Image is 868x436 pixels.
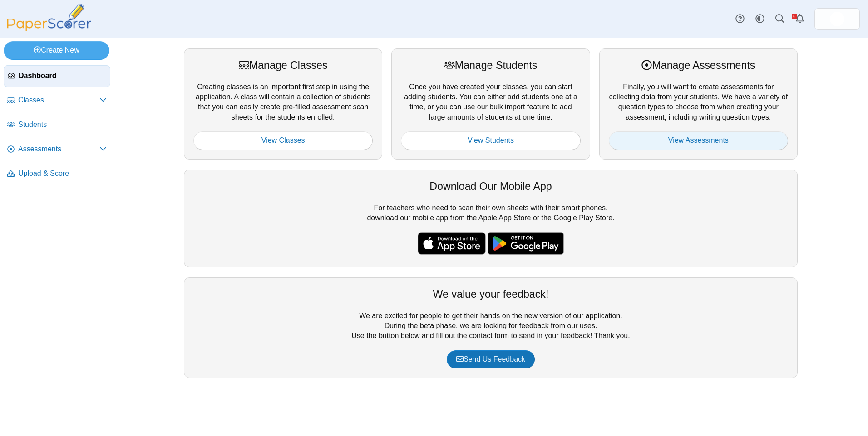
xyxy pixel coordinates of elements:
a: Upload & Score [4,163,110,185]
div: For teachers who need to scan their own sheets with their smart phones, download our mobile app f... [184,170,798,267]
a: View Students [401,131,580,150]
div: Creating classes is an important first step in using the application. A class will contain a coll... [184,48,382,159]
img: apple-store-badge.svg [418,232,486,255]
span: Dashboard [19,71,106,81]
a: Send Us Feedback [447,350,535,368]
a: ps.hreErqNOxSkiDGg1 [814,8,860,30]
img: google-play-badge.png [488,232,564,255]
img: PaperScorer [4,4,94,31]
a: PaperScorer [4,25,94,33]
a: View Classes [193,131,373,150]
div: Manage Assessments [609,58,788,73]
a: Dashboard [4,65,110,87]
span: Students [18,120,107,130]
div: We are excited for people to get their hands on the new version of our application. During the be... [184,277,798,378]
a: Students [4,114,110,136]
span: Send Us Feedback [456,355,525,363]
a: Assessments [4,139,110,160]
span: Classes [18,95,99,105]
span: Micah Willis [830,12,844,26]
div: Finally, you will want to create assessments for collecting data from your students. We have a va... [599,48,798,159]
div: Download Our Mobile App [193,179,788,194]
div: Manage Classes [193,58,373,73]
img: ps.hreErqNOxSkiDGg1 [830,12,844,26]
a: View Assessments [609,131,788,150]
div: Once you have created your classes, you can start adding students. You can either add students on... [391,48,590,159]
div: We value your feedback! [193,287,788,301]
a: Alerts [790,9,810,29]
span: Upload & Score [18,169,107,179]
a: Create New [4,41,109,59]
a: Classes [4,90,110,111]
span: Assessments [18,144,99,154]
div: Manage Students [401,58,580,73]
